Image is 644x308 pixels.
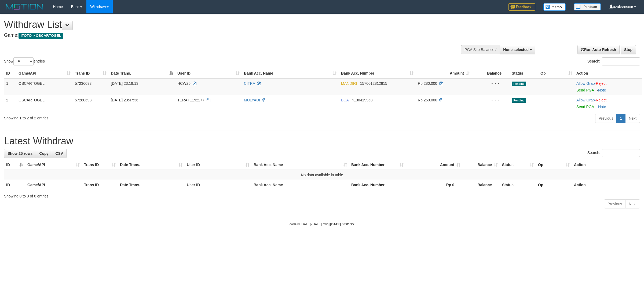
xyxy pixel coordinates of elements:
th: Date Trans.: activate to sort column ascending [118,160,185,170]
a: Send PGA [576,105,594,109]
th: Game/API: activate to sort column ascending [16,68,73,78]
a: Reject [596,81,606,86]
th: Op: activate to sort column ascending [536,160,572,170]
div: PGA Site Balance / [461,45,500,54]
th: ID: activate to sort column descending [4,160,25,170]
span: Pending [512,98,526,103]
th: Op: activate to sort column ascending [538,68,574,78]
td: · [574,95,642,112]
a: Show 25 rows [4,149,36,158]
th: Bank Acc. Number [349,180,406,190]
h1: Withdraw List [4,19,424,30]
td: OSCARTOGEL [16,95,73,112]
th: Bank Acc. Name: activate to sort column ascending [251,160,349,170]
a: CITRA [244,81,255,86]
span: Copy [39,151,49,156]
td: No data available in table [4,170,640,180]
small: code © [DATE]-[DATE] dwg | [290,222,354,226]
a: MULYADI [244,98,260,102]
a: Copy [36,149,52,158]
a: Note [598,88,606,92]
th: User ID: activate to sort column ascending [175,68,242,78]
th: Rp 0 [406,180,462,190]
a: Send PGA [576,88,594,92]
td: · [574,78,642,95]
div: - - - [474,81,507,86]
h1: Latest Withdraw [4,136,640,146]
th: Trans ID: activate to sort column ascending [82,160,118,170]
th: User ID: activate to sort column ascending [185,160,251,170]
th: ID [4,68,16,78]
span: Rp 250.000 [418,98,437,102]
span: HCW25 [177,81,191,86]
h4: Game: [4,33,424,38]
a: Previous [604,199,625,208]
th: Action [574,68,642,78]
strong: [DATE] 00:01:22 [330,222,354,226]
button: None selected [500,45,535,54]
th: Op [536,180,572,190]
a: Run Auto-Refresh [577,45,620,54]
th: Trans ID [82,180,118,190]
th: Game/API [25,180,82,190]
span: · [576,98,596,102]
th: Status: activate to sort column ascending [500,160,536,170]
a: 1 [616,114,625,123]
a: Previous [595,114,617,123]
a: Allow Grab [576,98,595,102]
span: None selected [503,47,529,52]
a: Next [625,199,640,208]
div: Showing 1 to 2 of 2 entries [4,113,264,121]
span: Copy 4130419963 to clipboard [352,98,373,102]
img: Button%20Memo.svg [543,3,566,11]
label: Search: [587,57,640,65]
th: Status [500,180,536,190]
select: Showentries [13,57,34,65]
span: Show 25 rows [8,151,32,156]
div: Showing 0 to 0 of 0 entries [4,191,640,199]
span: BCA [341,98,349,102]
th: User ID [185,180,251,190]
th: Balance [462,180,500,190]
span: 57260693 [75,98,92,102]
a: Stop [621,45,636,54]
th: Balance [472,68,510,78]
th: Balance: activate to sort column ascending [462,160,500,170]
span: TERATE192277 [177,98,204,102]
span: Rp 280.000 [418,81,437,86]
td: 2 [4,95,16,112]
label: Show entries [4,57,45,65]
th: Bank Acc. Name: activate to sort column ascending [242,68,339,78]
th: Status [510,68,538,78]
th: Date Trans.: activate to sort column descending [109,68,175,78]
img: panduan.png [574,3,601,10]
a: CSV [52,149,67,158]
a: Allow Grab [576,81,595,86]
th: Trans ID: activate to sort column ascending [73,68,109,78]
th: Date Trans. [118,180,185,190]
span: 57236033 [75,81,92,86]
input: Search: [602,149,640,157]
label: Search: [587,149,640,157]
th: Game/API: activate to sort column ascending [25,160,82,170]
th: Amount: activate to sort column ascending [406,160,462,170]
span: Pending [512,82,526,86]
th: ID [4,180,25,190]
span: · [576,81,596,86]
th: Bank Acc. Name [251,180,349,190]
span: [DATE] 23:47:36 [111,98,138,102]
span: MANDIRI [341,81,357,86]
th: Bank Acc. Number: activate to sort column ascending [339,68,416,78]
img: Feedback.jpg [508,3,535,11]
th: Action [572,160,640,170]
span: ITOTO > OSCARTOGEL [19,33,63,39]
td: 1 [4,78,16,95]
a: Note [598,105,606,109]
th: Bank Acc. Number: activate to sort column ascending [349,160,406,170]
td: OSCARTOGEL [16,78,73,95]
a: Reject [596,98,606,102]
a: Next [625,114,640,123]
th: Action [572,180,640,190]
img: MOTION_logo.png [4,3,45,11]
th: Amount: activate to sort column ascending [416,68,472,78]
